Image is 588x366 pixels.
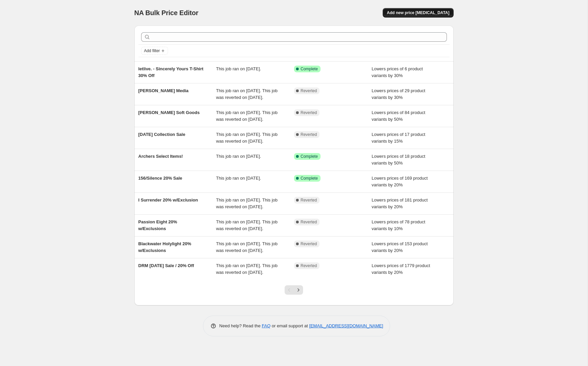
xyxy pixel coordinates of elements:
[216,154,261,159] span: This job ran on [DATE].
[138,263,194,268] span: DRM [DATE] Sale / 20% Off
[216,88,278,100] span: This job ran on [DATE]. This job was reverted on [DATE].
[285,285,303,295] nav: Pagination
[301,219,317,225] span: Reverted
[138,66,204,78] span: letlive. - Sincerely Yours T-Shirt 30% Off
[372,154,425,166] span: Lowers prices of 18 product variants by 50%
[138,88,189,93] span: [PERSON_NAME] Media
[301,241,317,247] span: Reverted
[262,323,270,328] a: FAQ
[372,132,425,144] span: Lowers prices of 17 product variants by 15%
[138,176,182,181] span: 156/Silence 20% Sale
[138,110,200,115] span: [PERSON_NAME] Soft Goods
[372,263,430,275] span: Lowers prices of 1779 product variants by 20%
[387,10,449,15] span: Add new price [MEDICAL_DATA]
[372,197,428,209] span: Lowers prices of 181 product variants by 20%
[219,323,262,328] span: Need help? Read the
[372,176,428,187] span: Lowers prices of 169 product variants by 20%
[138,219,177,231] span: Passion Eight 20% w/Exclusions
[301,263,317,268] span: Reverted
[301,154,318,159] span: Complete
[301,132,317,137] span: Reverted
[216,132,278,144] span: This job ran on [DATE]. This job was reverted on [DATE].
[144,48,160,53] span: Add filter
[372,241,428,253] span: Lowers prices of 153 product variants by 20%
[216,197,278,209] span: This job ran on [DATE]. This job was reverted on [DATE].
[216,66,261,71] span: This job ran on [DATE].
[138,132,185,137] span: [DATE] Collection Sale
[301,110,317,115] span: Reverted
[141,47,168,55] button: Add filter
[301,197,317,203] span: Reverted
[372,66,423,78] span: Lowers prices of 6 product variants by 30%
[294,285,303,295] button: Next
[216,219,278,231] span: This job ran on [DATE]. This job was reverted on [DATE].
[216,110,278,122] span: This job ran on [DATE]. This job was reverted on [DATE].
[301,66,318,72] span: Complete
[372,219,425,231] span: Lowers prices of 78 product variants by 10%
[270,323,309,328] span: or email support at
[309,323,383,328] a: [EMAIL_ADDRESS][DOMAIN_NAME]
[372,88,425,100] span: Lowers prices of 29 product variants by 30%
[134,9,199,16] span: NA Bulk Price Editor
[383,8,453,17] button: Add new price [MEDICAL_DATA]
[138,241,192,253] span: Blackwater Holylight 20% w/Exclusions
[216,241,278,253] span: This job ran on [DATE]. This job was reverted on [DATE].
[301,176,318,181] span: Complete
[138,154,183,159] span: Archers Select Items!
[138,197,198,203] span: I Surrender 20% w/Exclusion
[216,263,278,275] span: This job ran on [DATE]. This job was reverted on [DATE].
[216,176,261,181] span: This job ran on [DATE].
[301,88,317,94] span: Reverted
[372,110,425,122] span: Lowers prices of 84 product variants by 50%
